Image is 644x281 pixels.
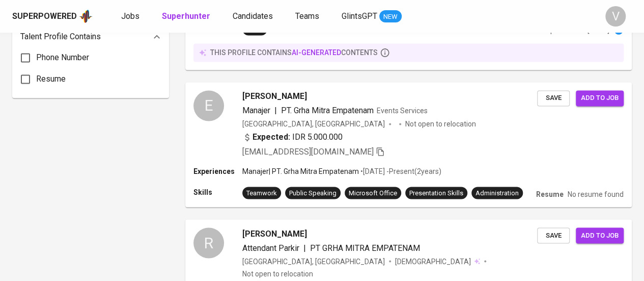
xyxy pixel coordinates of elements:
[379,12,402,22] span: NEW
[242,227,307,240] span: [PERSON_NAME]
[121,10,142,23] a: Jobs
[185,82,632,207] a: E[PERSON_NAME]Manajer|PT. Grha Mitra EmpatenamEvents Services[GEOGRAPHIC_DATA], [GEOGRAPHIC_DATA]...
[377,107,428,115] span: Events Services
[193,166,242,176] p: Experiences
[342,10,402,23] a: GlintsGPT NEW
[292,48,341,57] span: AI-generated
[542,229,565,241] span: Save
[36,73,66,85] span: Resume
[253,131,290,143] b: Expected:
[20,27,161,47] div: Talent Profile Contains
[242,256,385,266] div: [GEOGRAPHIC_DATA], [GEOGRAPHIC_DATA]
[36,52,89,64] span: Phone Number
[242,243,299,252] span: Attendant Parkir
[20,31,101,43] p: Talent Profile Contains
[162,11,210,21] b: Superhunter
[210,47,378,58] p: this profile contains contents
[576,90,624,106] button: Add to job
[395,256,472,266] span: [DEMOGRAPHIC_DATA]
[246,188,277,198] div: Teamwork
[193,187,242,197] p: Skills
[162,10,212,23] a: Superhunter
[233,10,275,23] a: Candidates
[193,227,224,258] div: R
[536,189,564,199] p: Resume
[121,11,139,21] span: Jobs
[349,188,397,198] div: Microsoft Office
[581,92,619,104] span: Add to job
[576,227,624,243] button: Add to job
[359,166,441,176] p: • [DATE] - Present ( 2 years )
[233,11,273,21] span: Candidates
[295,11,319,21] span: Teams
[405,119,476,129] p: Not open to relocation
[242,119,385,129] div: [GEOGRAPHIC_DATA], [GEOGRAPHIC_DATA]
[12,9,93,24] a: Superpoweredapp logo
[303,242,306,254] span: |
[242,131,343,143] div: IDR 5.000.000
[568,189,624,199] p: No resume found
[537,227,570,243] button: Save
[12,11,77,22] div: Superpowered
[537,90,570,106] button: Save
[79,9,93,24] img: app logo
[274,105,277,117] span: |
[409,188,463,198] div: Presentation Skills
[242,268,313,278] p: Not open to relocation
[242,90,307,103] span: [PERSON_NAME]
[242,166,359,176] p: Manajer | PT. Grha Mitra Empatenam
[581,229,619,241] span: Add to job
[475,188,519,198] div: Administration
[542,92,565,104] span: Save
[295,10,321,23] a: Teams
[242,106,270,115] span: Manajer
[289,188,337,198] div: Public Speaking
[310,243,420,252] span: PT GRHA MITRA EMPATENAM
[193,90,224,121] div: E
[242,147,374,157] span: [EMAIL_ADDRESS][DOMAIN_NAME]
[605,6,626,27] div: V
[342,11,377,21] span: GlintsGPT
[281,106,374,115] span: PT. Grha Mitra Empatenam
